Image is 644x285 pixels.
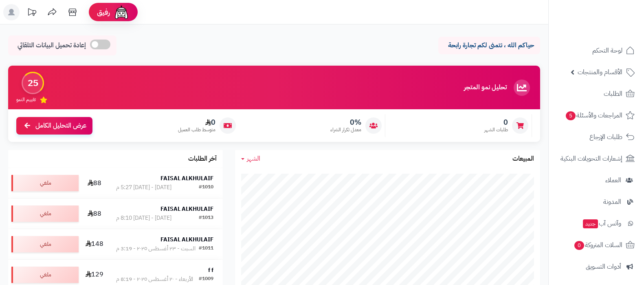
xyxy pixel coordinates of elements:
span: عرض التحليل الكامل [35,121,86,130]
div: #1013 [199,214,213,222]
div: #1011 [199,245,213,253]
span: جديد [583,219,598,228]
div: #1009 [199,275,213,283]
span: 0 [574,241,584,250]
div: السبت - ٢٣ أغسطس ٢٠٢٥ - 3:19 م [116,245,196,253]
span: طلبات الإرجاع [589,131,622,143]
span: الأقسام والمنتجات [578,66,622,78]
a: عرض التحليل الكامل [16,117,92,135]
a: إشعارات التحويلات البنكية [554,149,639,168]
strong: FAISAL ALKHULAIF [160,205,213,213]
td: 148 [82,229,107,259]
span: لوحة التحكم [592,45,622,56]
div: ملغي [11,205,79,222]
span: الطلبات [604,88,622,99]
a: المدونة [554,192,639,212]
div: الأربعاء - ٢٠ أغسطس ٢٠٢٥ - 8:19 م [116,275,193,283]
span: 0 [178,118,215,127]
h3: المبيعات [512,155,534,163]
h3: تحليل نمو المتجر [464,84,507,91]
div: ملغي [11,236,79,252]
h3: آخر الطلبات [188,155,217,163]
span: الشهر [247,154,260,163]
a: الطلبات [554,84,639,104]
span: 0% [330,118,361,127]
img: ai-face.png [113,4,130,20]
div: #1010 [199,183,213,192]
span: المراجعات والأسئلة [565,110,622,121]
span: المدونة [603,196,621,208]
span: رفيق [97,7,110,17]
a: الشهر [241,154,260,163]
td: 88 [82,199,107,229]
span: العملاء [605,175,621,186]
span: وآتس آب [582,218,621,229]
p: حياكم الله ، نتمنى لكم تجارة رابحة [444,41,534,50]
span: أدوات التسويق [586,261,621,272]
span: 0 [484,118,508,127]
span: السلات المتروكة [574,239,622,251]
span: طلبات الشهر [484,126,508,133]
span: متوسط طلب العميل [178,126,215,133]
a: وآتس آبجديد [554,214,639,233]
div: ملغي [11,267,79,283]
strong: f f [208,266,213,274]
span: تقييم النمو [16,96,36,103]
a: أدوات التسويق [554,257,639,276]
strong: FAISAL ALKHULAIF [160,235,213,244]
div: [DATE] - [DATE] 5:27 م [116,183,171,192]
a: طلبات الإرجاع [554,127,639,147]
strong: FAISAL ALKHULAIF [160,174,213,183]
span: معدل تكرار الشراء [330,126,361,133]
a: العملاء [554,170,639,190]
div: [DATE] - [DATE] 8:10 م [116,214,171,222]
a: السلات المتروكة0 [554,235,639,255]
span: إشعارات التحويلات البنكية [560,153,622,164]
span: إعادة تحميل البيانات التلقائي [18,41,86,50]
div: ملغي [11,175,79,191]
a: لوحة التحكم [554,41,639,60]
a: تحديثات المنصة [22,4,42,22]
td: 88 [82,168,107,198]
span: 5 [566,111,576,120]
a: المراجعات والأسئلة5 [554,106,639,125]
